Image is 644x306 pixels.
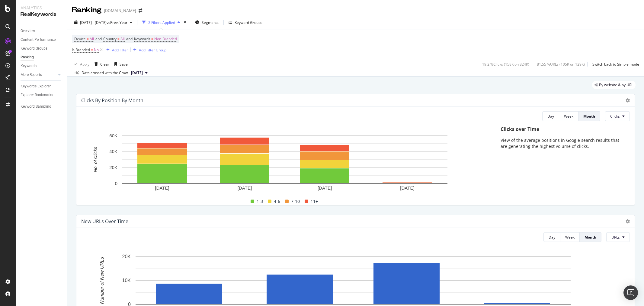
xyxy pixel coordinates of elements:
[226,18,265,27] button: Keyword Groups
[547,114,554,119] div: Day
[592,81,636,89] div: legacy label
[21,63,62,69] a: Keywords
[21,54,62,60] a: Ranking
[549,235,555,240] div: Day
[291,198,300,205] span: 7-10
[120,35,125,43] span: All
[134,36,150,41] span: Keywords
[72,5,101,15] div: Ranking
[611,235,620,240] span: URLs
[21,103,62,110] a: Keyword Sampling
[606,232,630,242] button: URLs
[103,36,117,41] span: Country
[501,137,624,149] p: View of the average positions in Google search results that are generating the highest volume of ...
[21,28,62,34] a: Overview
[564,114,573,119] div: Week
[21,11,62,18] div: RealKeywords
[91,47,93,52] span: =
[21,92,62,98] a: Explorer Bookmarks
[109,149,117,154] text: 40K
[139,8,142,13] div: arrow-right-arrow-left
[115,181,117,186] text: 0
[120,62,128,67] div: Save
[148,20,175,25] div: 2 Filters Applied
[21,45,62,52] a: Keyword Groups
[94,46,99,54] span: No
[140,18,182,27] button: 2 Filters Applied
[122,278,131,283] text: 10K
[92,59,109,69] button: Clear
[21,63,37,69] div: Keywords
[623,285,638,300] div: Open Intercom Messenger
[107,20,127,25] span: vs Prev. Year
[117,36,120,41] span: =
[202,20,219,25] span: Segments
[109,165,117,170] text: 20K
[21,45,47,52] div: Keyword Groups
[311,198,318,205] span: 11+
[122,254,131,259] text: 20K
[95,36,102,41] span: and
[126,36,133,41] span: and
[104,46,128,54] button: Add Filter
[560,232,580,242] button: Week
[21,103,51,110] div: Keyword Sampling
[543,232,560,242] button: Day
[501,126,624,133] div: Clicks over Time
[81,218,128,224] div: New URLs Over Time
[21,54,34,60] div: Ranking
[87,36,89,41] span: =
[21,28,35,34] div: Overview
[565,235,575,240] div: Week
[257,198,263,205] span: 1-3
[131,70,143,76] span: 2024 Dec. 3rd
[81,132,488,193] svg: A chart.
[238,186,252,191] text: [DATE]
[578,111,600,121] button: Month
[605,111,630,121] button: Clicks
[21,37,62,43] a: Content Performance
[90,35,94,43] span: All
[400,186,414,191] text: [DATE]
[610,114,620,119] span: Clicks
[72,47,90,52] span: Is Branded
[482,62,529,67] div: 19.2 % Clicks ( 158K on 824K )
[583,114,595,119] div: Month
[80,62,89,67] div: Apply
[155,186,169,191] text: [DATE]
[72,18,135,27] button: [DATE] - [DATE]vsPrev. Year
[131,46,166,54] button: Add Filter Group
[318,186,332,191] text: [DATE]
[21,37,56,43] div: Content Performance
[21,83,62,90] a: Keywords Explorer
[559,111,578,121] button: Week
[99,257,104,304] text: Number of New URLs
[129,69,150,76] button: [DATE]
[21,92,53,98] div: Explorer Bookmarks
[599,83,633,87] span: By website & by URL
[580,232,601,242] button: Month
[100,62,109,67] div: Clear
[154,35,177,43] span: Non-Branded
[112,59,128,69] button: Save
[139,47,166,53] div: Add Filter Group
[21,72,56,78] a: More Reports
[21,5,62,11] div: Analytics
[21,83,51,90] div: Keywords Explorer
[82,70,129,76] div: Data crossed with the Crawl
[21,72,42,78] div: More Reports
[274,198,280,205] span: 4-6
[537,62,585,67] div: 81.55 % URLs ( 105K on 129K )
[182,19,187,25] div: times
[104,8,136,14] div: [DOMAIN_NAME]
[109,133,117,138] text: 60K
[112,47,128,53] div: Add Filter
[193,18,221,27] button: Segments
[74,36,86,41] span: Device
[72,59,89,69] button: Apply
[93,147,98,172] text: No. of Clicks
[235,20,262,25] div: Keyword Groups
[151,36,153,41] span: =
[585,235,596,240] div: Month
